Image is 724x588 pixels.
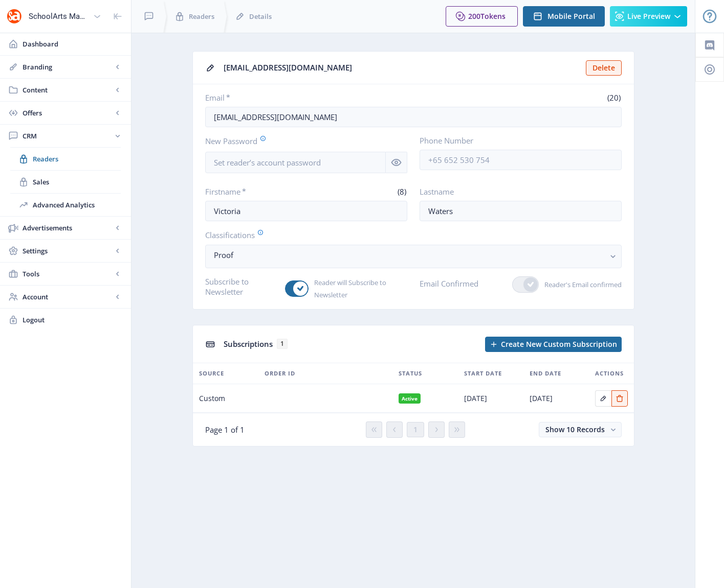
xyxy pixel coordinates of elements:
span: Account [23,292,113,302]
nb-badge: Active [399,393,421,404]
label: Firstname [205,186,302,197]
span: 1 [277,339,288,349]
span: Offers [23,108,113,118]
span: Order ID [265,367,295,380]
a: Edit page [611,392,628,402]
span: Readers [189,11,214,21]
span: CRM [23,131,113,141]
span: (20) [606,92,622,103]
input: +65 652 530 754 [420,150,622,170]
input: Enter reader’s email [205,107,622,127]
a: Advanced Analytics [10,194,121,216]
div: [EMAIL_ADDRESS][DOMAIN_NAME] [224,60,580,76]
button: Create New Custom Subscription [485,337,622,352]
label: New Password [205,135,399,147]
span: Status [399,367,422,380]
span: Show 10 Records [545,425,605,434]
span: Settings [23,246,113,256]
input: Set reader’s account password [205,152,386,173]
button: Delete [586,60,622,76]
nb-icon: Hide password [386,152,407,173]
div: SchoolArts Magazine [29,5,89,28]
span: 1 [413,426,418,434]
span: Subscriptions [224,339,273,349]
span: Custom [199,392,225,405]
label: Subscribe to Newsletter [205,276,277,297]
button: Mobile Portal [523,6,605,27]
span: Content [23,85,113,95]
span: (8) [396,186,407,197]
app-collection-view: Subscriptions [192,325,634,446]
button: Live Preview [610,6,687,27]
span: Sales [33,177,121,187]
span: Reader's Email confirmed [539,278,622,291]
span: Source [199,367,224,380]
label: Email [205,92,409,103]
a: Readers [10,148,121,170]
label: Phone Number [420,135,613,146]
span: Mobile Portal [547,12,595,20]
a: Sales [10,171,121,193]
input: Enter reader’s firstname [205,201,407,221]
label: Classifications [205,229,613,241]
span: End Date [530,367,561,380]
span: Actions [595,367,624,380]
button: Show 10 Records [539,422,622,437]
span: Create New Custom Subscription [501,340,617,348]
span: Advanced Analytics [33,200,121,210]
span: Dashboard [23,39,123,49]
span: Live Preview [627,12,670,20]
span: Start Date [464,367,502,380]
span: [DATE] [530,392,553,405]
nb-select-label: Proof [214,249,605,261]
label: Lastname [420,186,613,197]
span: Readers [33,154,121,164]
input: Enter reader’s lastname [420,201,622,221]
span: Logout [23,315,123,325]
span: Branding [23,62,113,72]
span: Page 1 of 1 [205,425,245,435]
a: Edit page [595,392,611,402]
button: 1 [407,422,424,437]
span: Reader will Subscribe to Newsletter [309,276,407,301]
button: 200Tokens [446,6,518,27]
span: Tools [23,269,113,279]
span: Tokens [480,11,506,21]
span: Advertisements [23,223,113,233]
label: Email Confirmed [420,276,478,291]
span: Details [249,11,272,21]
button: Proof [205,245,622,268]
span: [DATE] [464,392,487,405]
a: New page [479,337,622,352]
img: properties.app_icon.png [6,8,23,25]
